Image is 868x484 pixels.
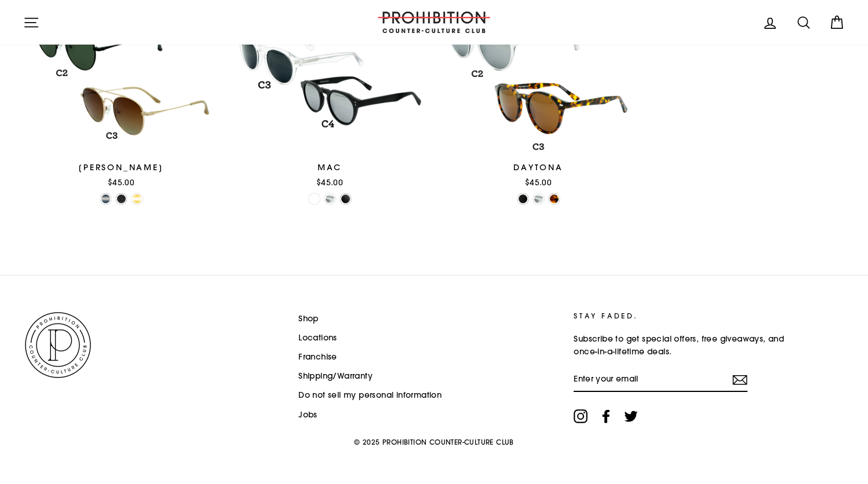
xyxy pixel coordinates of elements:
input: Enter your email [574,367,747,393]
a: Franchise [298,349,337,366]
div: MAC [232,162,428,174]
p: STAY FADED. [574,310,801,321]
a: Shop [298,310,319,328]
p: © 2025 PROHIBITION COUNTER-CULTURE CLUB [23,432,845,452]
div: $45.00 [23,177,219,188]
a: Do not sell my personal information [298,387,442,404]
div: DAYTONA [440,162,636,174]
img: PROHIBITION COUNTER-CULTURE CLUB [23,310,93,380]
p: Subscribe to get special offers, free giveaways, and once-in-a-lifetime deals. [574,333,801,358]
div: $45.00 [440,177,636,188]
a: Shipping/Warranty [298,368,373,385]
div: $45.00 [232,177,428,188]
img: PROHIBITION COUNTER-CULTURE CLUB [376,12,492,33]
a: Jobs [298,406,318,424]
a: Locations [298,329,337,347]
div: [PERSON_NAME] [23,162,219,174]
